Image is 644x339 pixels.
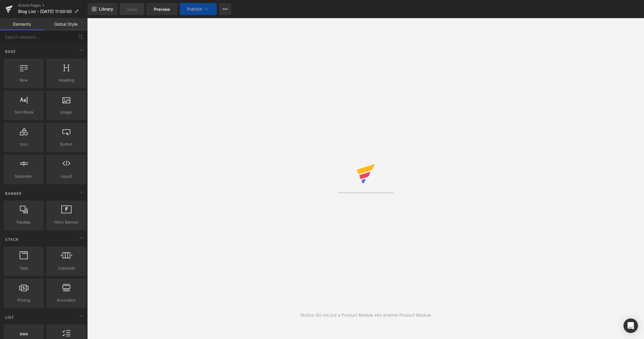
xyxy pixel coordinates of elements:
[147,3,177,15] a: Preview
[5,265,42,271] span: Tabs
[5,49,16,54] span: Base
[5,173,42,179] span: Separator
[48,297,84,303] span: Accordion
[48,77,84,83] span: Heading
[5,109,42,115] span: Text Block
[5,141,42,147] span: Icon
[5,237,19,242] span: Stack
[187,7,202,11] span: Publish
[154,6,170,12] span: Preview
[18,9,72,14] span: Blog List - [DATE] 11:00:00
[5,191,22,196] span: Banner
[48,109,84,115] span: Image
[623,318,638,333] div: Open Intercom Messenger
[301,312,431,318] div: Notice: Do not put a Product Module into another Product Module
[48,219,84,225] span: Hero Banner
[127,6,137,12] span: Save
[219,3,231,15] button: More
[48,141,84,147] span: Button
[48,265,84,271] span: Carousel
[180,3,217,15] button: Publish
[44,18,88,30] a: Global Style
[5,315,15,320] span: List
[5,77,42,83] span: Row
[48,173,84,179] span: Liquid
[5,297,42,303] span: Pricing
[18,3,88,8] a: Article Pages
[99,6,113,12] span: Library
[88,3,117,15] a: New Library
[5,219,42,225] span: Parallax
